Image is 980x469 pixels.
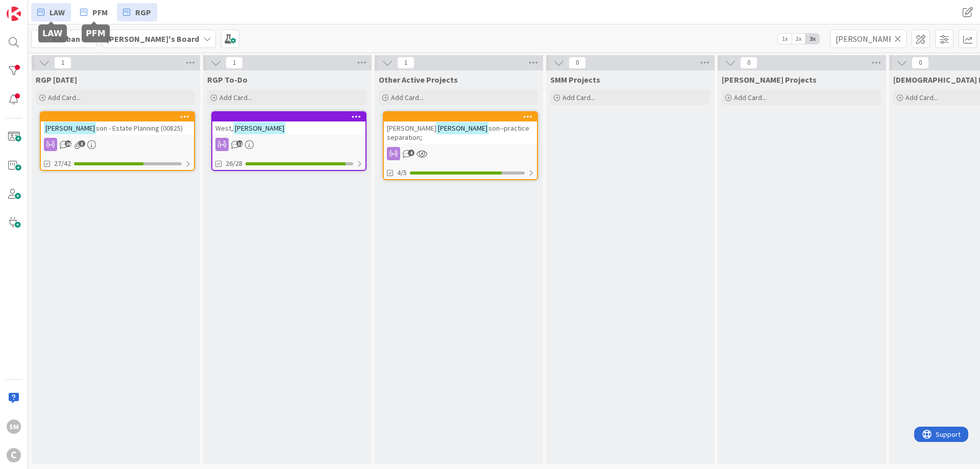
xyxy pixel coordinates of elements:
[212,112,365,135] div: West,[PERSON_NAME]
[740,57,757,69] span: 0
[48,93,81,102] span: Add Card...
[7,419,21,434] div: SM
[36,75,77,85] span: RGP Today
[7,448,21,462] div: C
[408,150,414,156] span: 4
[7,7,21,21] img: Visit kanbanzone.com
[397,167,407,178] span: 4/5
[550,75,600,85] span: SMM Projects
[31,3,71,21] a: LAW
[722,75,817,85] span: Ryan Projects
[562,93,595,102] span: Add Card...
[215,124,233,133] span: West,
[41,112,194,135] div: [PERSON_NAME]son - Estate Planning (00825)
[207,75,248,85] span: RGP To-Do
[219,93,252,102] span: Add Card...
[50,6,65,18] span: LAW
[74,3,114,21] a: PFM
[42,29,63,38] h5: LAW
[379,75,458,85] span: Other Active Projects
[830,30,906,48] input: Quick Filter...
[387,124,436,133] span: [PERSON_NAME]
[54,158,71,169] span: 27/42
[236,140,243,147] span: 12
[805,34,819,44] span: 3x
[86,29,106,38] h5: PFM
[65,140,71,147] span: 26
[233,122,285,134] mark: [PERSON_NAME]
[107,34,199,44] b: [PERSON_NAME]'s Board
[54,57,71,69] span: 1
[436,122,488,134] mark: [PERSON_NAME]
[778,34,792,44] span: 1x
[912,57,929,69] span: 0
[569,57,586,69] span: 0
[79,140,85,147] span: 3
[226,158,242,169] span: 26/28
[387,124,529,142] span: son--practice separation;
[44,122,96,134] mark: [PERSON_NAME]
[92,6,108,18] span: PFM
[96,124,183,133] span: son - Estate Planning (00825)
[21,2,46,14] span: Support
[384,112,537,144] div: [PERSON_NAME][PERSON_NAME]son--practice separation;
[734,93,767,102] span: Add Card...
[226,57,243,69] span: 1
[135,6,151,18] span: RGP
[905,93,938,102] span: Add Card...
[117,3,157,21] a: RGP
[792,34,805,44] span: 2x
[391,93,424,102] span: Add Card...
[397,57,414,69] span: 1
